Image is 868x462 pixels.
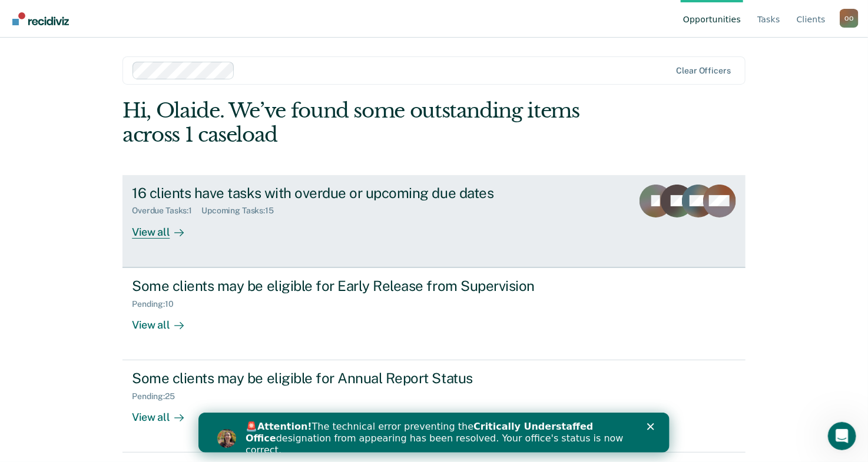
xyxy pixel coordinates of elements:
[47,8,395,31] b: Critically Understaffed Office
[449,11,460,18] div: Close
[122,360,746,453] a: Some clients may be eligible for Annual Report StatusPending:25View all
[12,12,69,25] img: Recidiviz
[132,391,184,401] div: Pending : 25
[840,9,859,28] div: O O
[132,277,545,294] div: Some clients may be eligible for Early Release from Supervision
[828,422,856,450] iframe: Intercom live chat
[201,206,283,216] div: Upcoming Tasks : 15
[132,370,545,387] div: Some clients may be eligible for Annual Report Status
[59,8,114,19] b: Attention!
[677,66,731,76] div: Clear officers
[840,9,859,28] button: Profile dropdown button
[122,267,746,360] a: Some clients may be eligible for Early Release from SupervisionPending:10View all
[132,401,198,424] div: View all
[132,299,183,309] div: Pending : 10
[132,216,198,239] div: View all
[47,8,433,43] div: 🚨 The technical error preventing the designation from appearing has been resolved. Your office's ...
[132,206,201,216] div: Overdue Tasks : 1
[132,309,198,332] div: View all
[198,413,670,453] iframe: Intercom live chat banner
[122,99,621,147] div: Hi, Olaide. We’ve found some outstanding items across 1 caseload
[122,175,746,267] a: 16 clients have tasks with overdue or upcoming due datesOverdue Tasks:1Upcoming Tasks:15View all
[132,185,545,202] div: 16 clients have tasks with overdue or upcoming due dates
